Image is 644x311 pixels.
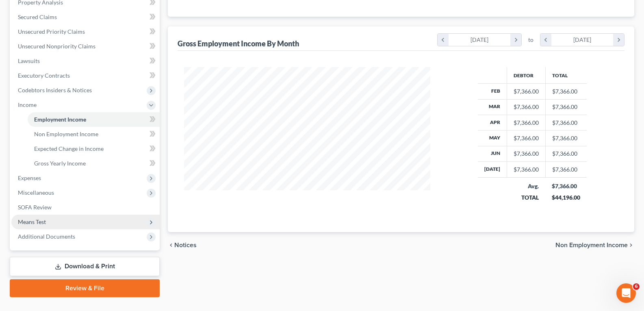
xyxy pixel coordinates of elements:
div: $7,366.00 [514,119,539,127]
span: to [528,36,533,44]
span: Notices [174,242,197,248]
span: Gross Yearly Income [34,160,86,167]
span: Codebtors Insiders & Notices [18,87,92,94]
div: Avg. [513,182,539,190]
a: SOFA Review [11,200,160,215]
a: Gross Yearly Income [28,156,160,171]
span: Income [18,101,37,108]
span: Miscellaneous [18,189,54,196]
span: 6 [633,283,640,290]
th: Feb [478,84,507,99]
a: Non Employment Income [28,127,160,141]
div: $7,366.00 [514,103,539,111]
span: Unsecured Nonpriority Claims [18,43,95,50]
a: Executory Contracts [11,68,160,83]
i: chevron_left [540,34,551,46]
div: $7,366.00 [552,182,580,190]
div: $7,366.00 [514,87,539,96]
div: $7,366.00 [514,150,539,158]
i: chevron_left [438,34,449,46]
div: $7,366.00 [514,134,539,142]
button: Non Employment Income chevron_right [555,242,634,248]
span: Employment Income [34,116,86,123]
div: $44,196.00 [552,194,580,202]
a: Employment Income [28,112,160,127]
td: $7,366.00 [545,115,587,130]
th: Total [545,67,587,83]
th: May [478,130,507,146]
div: $7,366.00 [514,165,539,174]
th: Apr [478,115,507,130]
a: Secured Claims [11,10,160,24]
span: SOFA Review [18,204,52,211]
td: $7,366.00 [545,84,587,99]
a: Expected Change in Income [28,141,160,156]
th: Mar [478,99,507,115]
th: Debtor [507,67,545,83]
iframe: Intercom live chat [616,283,636,303]
td: $7,366.00 [545,99,587,115]
i: chevron_right [628,242,634,248]
span: Additional Documents [18,233,75,240]
div: Gross Employment Income By Month [178,39,299,48]
span: Expenses [18,174,41,181]
span: Lawsuits [18,57,40,64]
th: [DATE] [478,162,507,177]
a: Lawsuits [11,54,160,68]
td: $7,366.00 [545,162,587,177]
td: $7,366.00 [545,130,587,146]
span: Unsecured Priority Claims [18,28,85,35]
span: Non Employment Income [555,242,628,248]
a: Unsecured Priority Claims [11,24,160,39]
div: [DATE] [551,34,614,46]
a: Unsecured Nonpriority Claims [11,39,160,54]
span: Means Test [18,218,46,225]
i: chevron_right [510,34,521,46]
i: chevron_right [613,34,624,46]
th: Jun [478,146,507,161]
i: chevron_left [168,242,174,248]
div: [DATE] [449,34,511,46]
button: chevron_left Notices [168,242,197,248]
span: Executory Contracts [18,72,70,79]
a: Review & File [10,279,160,297]
span: Expected Change in Income [34,145,104,152]
span: Non Employment Income [34,130,98,137]
a: Download & Print [10,257,160,276]
td: $7,366.00 [545,146,587,161]
span: Secured Claims [18,13,57,20]
div: TOTAL [513,194,539,202]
